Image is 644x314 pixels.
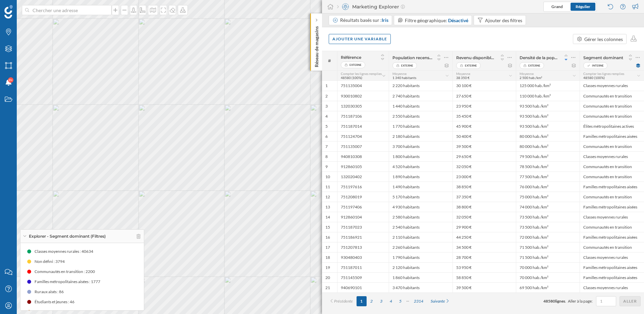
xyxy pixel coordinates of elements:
[405,17,447,23] span: Filtre géographique:
[35,299,74,305] span: Étudiants et jeunes : 46
[4,5,13,18] img: Logo Geoblink
[35,288,64,295] span: Ruraux aisés : 86
[516,101,580,111] div: 93 500 hab./km²
[516,121,580,131] div: 93 500 hab./km²
[580,91,644,101] div: Communautés en transition
[516,81,580,91] div: 125 000 hab./km²
[389,202,452,212] div: 4 930 habitants
[337,202,389,212] div: 751197406
[325,83,328,88] span: 1
[325,104,328,109] span: 3
[516,252,580,262] div: 71 500 hab./km²
[584,36,623,43] div: Gérer les colonnes
[448,17,468,24] div: Désactivé
[580,192,644,202] div: Communautés en transition
[325,285,330,290] span: 21
[580,141,644,151] div: Communautés en transition
[580,121,644,131] div: Élites métropolitaines actives
[342,3,349,10] img: explorer.svg
[337,222,389,232] div: 751187023
[325,265,330,270] span: 19
[389,242,452,252] div: 2 260 habitants
[401,62,413,69] span: Externe
[337,212,389,222] div: 912860104
[516,222,580,232] div: 73 500 hab./km²
[337,161,389,171] div: 912860105
[337,121,389,131] div: 751187014
[392,76,416,80] span: 1 340 habitants
[580,182,644,192] div: Familles métropolitaines aisées
[516,91,580,101] div: 110 000 hab./km²
[337,141,389,151] div: 751135007
[580,222,644,232] div: Communautés en transition
[580,252,644,262] div: Classes moyennes rurales
[337,242,389,252] div: 751207813
[350,62,362,68] span: Externe
[452,161,516,171] div: 32 050 €
[325,164,328,169] span: 9
[389,141,452,151] div: 3 700 habitants
[337,111,389,121] div: 751187106
[452,141,516,151] div: 39 500 €
[516,161,580,171] div: 78 500 hab./km²
[580,131,644,141] div: Familles métropolitaines aisées
[452,91,516,101] div: 27 650 €
[325,255,330,260] span: 18
[389,272,452,282] div: 1 860 habitants
[516,242,580,252] div: 71 500 hab./km²
[9,77,13,83] span: 9+
[456,72,470,76] span: Moyenne
[452,171,516,182] div: 23 000 €
[516,272,580,282] div: 70 000 hab./km²
[516,232,580,242] div: 72 000 hab./km²
[389,192,452,202] div: 5 170 habitants
[325,154,328,159] span: 8
[580,272,644,282] div: Familles métropolitaines aisées
[35,258,65,265] span: Non défini : 3794
[520,55,559,60] span: Densité de la population
[389,151,452,161] div: 1 800 habitants
[337,91,389,101] div: 930010802
[592,62,604,69] span: Interne
[325,93,328,99] span: 2
[340,17,388,24] div: Résultats basés sur :
[389,232,452,242] div: 2 110 habitants
[389,101,452,111] div: 1 440 habitants
[452,222,516,232] div: 29 900 €
[583,72,624,76] span: Compter les lignes remplies
[580,171,644,182] div: Communautés en transition
[543,299,555,304] span: 48580
[313,24,320,67] p: Réseau de magasins
[325,114,328,119] span: 4
[389,171,452,182] div: 1 890 habitants
[580,202,644,212] div: Familles métropolitaines aisées
[456,76,470,80] span: 38 350 €
[389,161,452,171] div: 4 520 habitants
[516,212,580,222] div: 73 500 hab./km²
[337,182,389,192] div: 751197616
[516,151,580,161] div: 79 500 hab./km²
[325,144,328,149] span: 7
[485,17,522,24] div: Ajouter des filtres
[465,62,477,69] span: Externe
[337,252,389,262] div: 930480403
[325,58,334,64] span: #
[389,282,452,292] div: 3 470 habitants
[516,111,580,121] div: 93 500 hab./km²
[452,202,516,212] div: 38 800 €
[389,121,452,131] div: 1 770 habitants
[516,141,580,151] div: 80 000 hab./km²
[516,171,580,182] div: 77 500 hab./km²
[580,101,644,111] div: Communautés en transition
[565,299,566,304] span: .
[452,131,516,141] div: 50 400 €
[325,174,330,180] span: 10
[452,101,516,111] div: 23 950 €
[520,76,542,80] span: 2 500 hab./km²
[325,194,330,200] span: 12
[337,3,405,10] div: Marketing Explorer
[389,222,452,232] div: 2 540 habitants
[337,272,389,282] div: 751145509
[516,282,580,292] div: 69 500 hab./km²
[452,81,516,91] div: 30 100 €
